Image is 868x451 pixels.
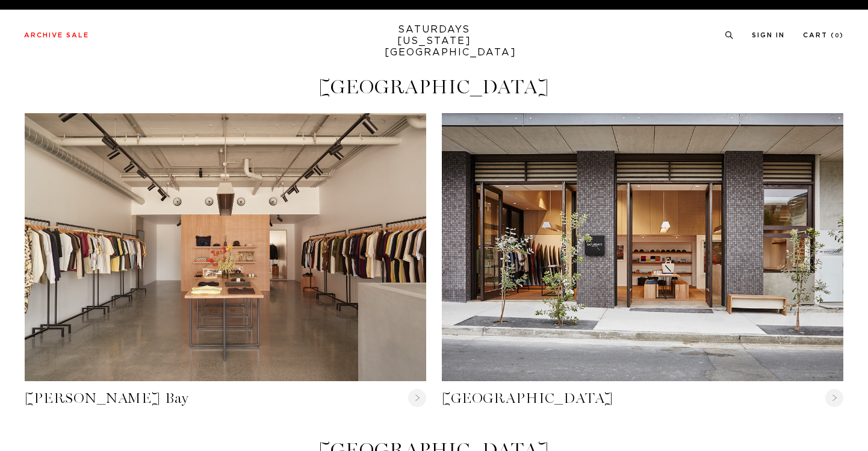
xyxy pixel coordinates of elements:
[835,33,840,39] small: 0
[442,389,843,408] a: [GEOGRAPHIC_DATA]
[442,113,843,381] div: Sydney
[385,24,484,58] a: SATURDAYS[US_STATE][GEOGRAPHIC_DATA]
[752,32,785,39] a: Sign In
[25,389,426,408] a: [PERSON_NAME] Bay
[25,77,843,97] h4: [GEOGRAPHIC_DATA]
[803,32,844,39] a: Cart (0)
[24,32,89,39] a: Archive Sale
[25,113,426,381] div: Byron Bay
